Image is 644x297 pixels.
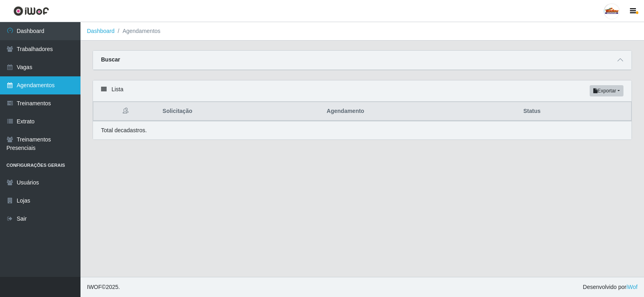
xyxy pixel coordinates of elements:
[101,56,120,63] strong: Buscar
[101,126,147,135] p: Total de cadastros.
[87,284,102,290] span: IWOF
[583,283,638,291] span: Desenvolvido por
[158,102,322,121] th: Solicitação
[93,80,632,102] div: Lista
[87,283,120,291] span: © 2025 .
[590,85,623,96] button: Exportar
[626,284,638,290] a: iWof
[87,28,115,34] a: Dashboard
[115,27,161,35] li: Agendamentos
[13,6,49,16] img: CoreUI Logo
[80,22,644,41] nav: breadcrumb
[518,102,631,121] th: Status
[322,102,519,121] th: Agendamento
